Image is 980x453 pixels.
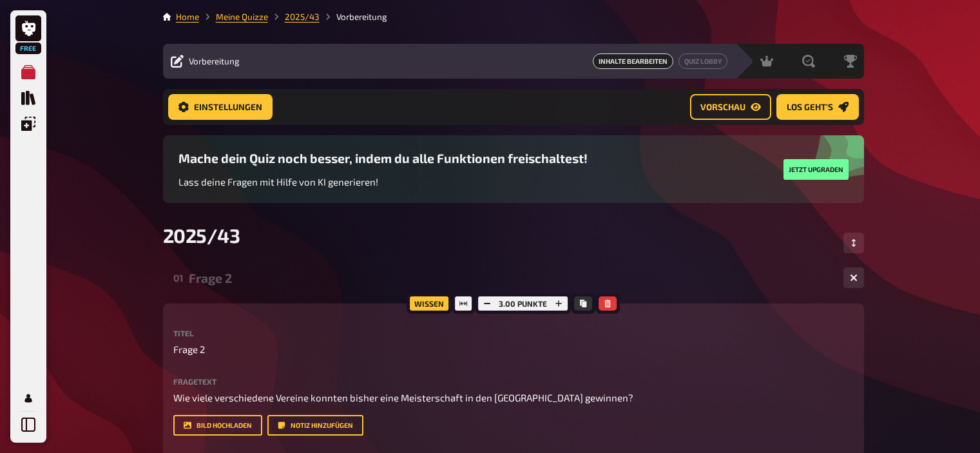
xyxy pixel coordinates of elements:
button: Kopieren [574,296,592,311]
span: Einstellungen [194,103,262,112]
a: Inhalte Bearbeiten [593,53,673,69]
button: Reihenfolge anpassen [843,233,864,253]
a: Profil [15,385,41,411]
span: Vorbereitung [189,56,240,66]
button: Notiz hinzufügen [267,415,363,436]
a: Quiz Sammlung [15,85,41,111]
span: Wie viele verschiedene Vereine konnten bisher eine Meisterschaft in den [GEOGRAPHIC_DATA] gewinnen? [173,392,633,403]
label: Fragetext [173,378,854,385]
a: Meine Quizze [216,12,268,22]
button: Los geht's [776,94,859,120]
a: 2025/43 [285,12,320,22]
span: Lass deine Fragen mit Hilfe von KI generieren! [178,176,378,188]
button: Quiz Lobby [678,53,727,69]
li: Meine Quizze [199,10,268,23]
a: Home [176,12,199,22]
li: Home [176,10,199,23]
div: Frage 2 [189,271,833,285]
span: Free [17,44,40,52]
span: Los geht's [787,103,833,112]
h3: Mache dein Quiz noch besser, indem du alle Funktionen freischaltest! [178,151,588,166]
div: 3.00 Punkte [475,293,571,314]
a: Meine Quizze [15,59,41,85]
span: 2025/43 [163,224,240,247]
a: Einblendungen [15,111,41,137]
span: Frage 2 [173,342,205,357]
button: Jetzt upgraden [783,159,849,180]
button: Vorschau [690,94,771,120]
div: Wissen [407,293,452,314]
button: Bild hochladen [173,415,262,436]
li: 2025/43 [268,10,320,23]
button: Einstellungen [168,94,273,120]
li: Vorbereitung [320,10,387,23]
div: 01 [173,272,184,284]
span: Vorschau [700,103,745,112]
label: Titel [173,329,854,337]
